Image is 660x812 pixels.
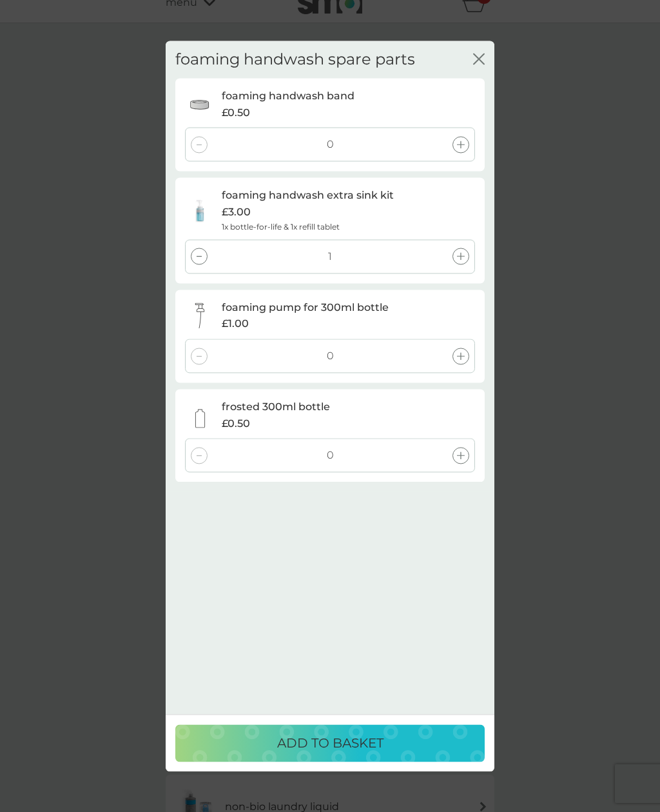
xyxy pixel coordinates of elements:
p: frosted 300ml bottle [222,399,330,416]
img: foaming handwash band [187,92,213,117]
p: foaming handwash extra sink kit [222,188,394,204]
p: 1 [328,248,332,265]
span: £1.00 [222,316,249,333]
img: foaming handwash extra sink kit [185,197,215,223]
img: frosted 300ml bottle [188,402,213,428]
img: foaming pump for 300ml bottle [187,303,213,329]
button: ADD TO BASKET [175,724,485,762]
p: 0 [327,447,334,464]
p: foaming handwash band [222,88,354,105]
p: foaming pump for 300ml bottle [222,299,389,316]
span: £0.50 [222,104,250,121]
button: close [473,53,485,66]
span: £0.50 [222,415,250,432]
p: 0 [327,137,334,153]
p: ADD TO BASKET [277,733,383,753]
h2: foaming handwash spare parts [175,50,415,69]
span: £3.00 [222,204,251,221]
p: 0 [327,348,334,364]
p: 1x bottle-for-life & 1x refill tablet [222,221,340,233]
